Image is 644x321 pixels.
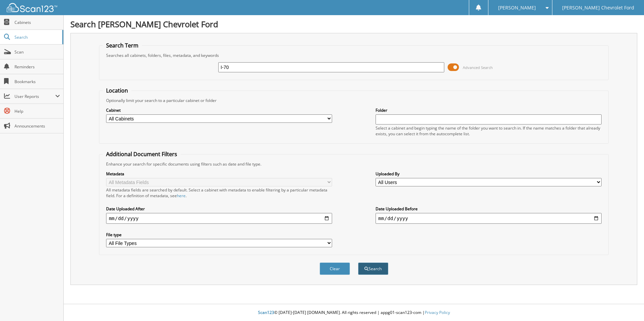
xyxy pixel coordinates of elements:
[14,64,60,70] span: Reminders
[106,171,332,177] label: Metadata
[103,98,605,103] div: Optionally limit your search to a particular cabinet or folder
[103,87,131,94] legend: Location
[64,305,644,321] div: © [DATE]-[DATE] [DOMAIN_NAME]. All rights reserved | appg01-scan123-com |
[14,123,60,129] span: Announcements
[376,213,602,224] input: end
[14,20,60,25] span: Cabinets
[425,310,450,315] a: Privacy Policy
[376,206,602,212] label: Date Uploaded Before
[376,107,602,113] label: Folder
[106,187,332,199] div: All metadata fields are searched by default. Select a cabinet with metadata to enable filtering b...
[258,310,274,315] span: Scan123
[320,262,350,275] button: Clear
[463,65,493,70] span: Advanced Search
[103,161,605,167] div: Enhance your search for specific documents using filters such as date and file type.
[376,171,602,177] label: Uploaded By
[14,79,60,84] span: Bookmarks
[106,213,332,224] input: start
[610,289,644,321] iframe: Chat Widget
[562,6,634,10] span: [PERSON_NAME] Chevrolet Ford
[106,107,332,113] label: Cabinet
[358,262,388,275] button: Search
[177,193,186,199] a: here
[103,52,605,58] div: Searches all cabinets, folders, files, metadata, and keywords
[7,3,57,12] img: scan123-logo-white.svg
[376,125,602,137] div: Select a cabinet and begin typing the name of the folder you want to search in. If the name match...
[103,42,142,49] legend: Search Term
[106,232,332,238] label: File type
[103,150,181,158] legend: Additional Document Filters
[14,108,60,114] span: Help
[14,49,60,55] span: Scan
[14,34,59,40] span: Search
[14,94,55,99] span: User Reports
[70,19,637,30] h1: Search [PERSON_NAME] Chevrolet Ford
[498,6,536,10] span: [PERSON_NAME]
[106,206,332,212] label: Date Uploaded After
